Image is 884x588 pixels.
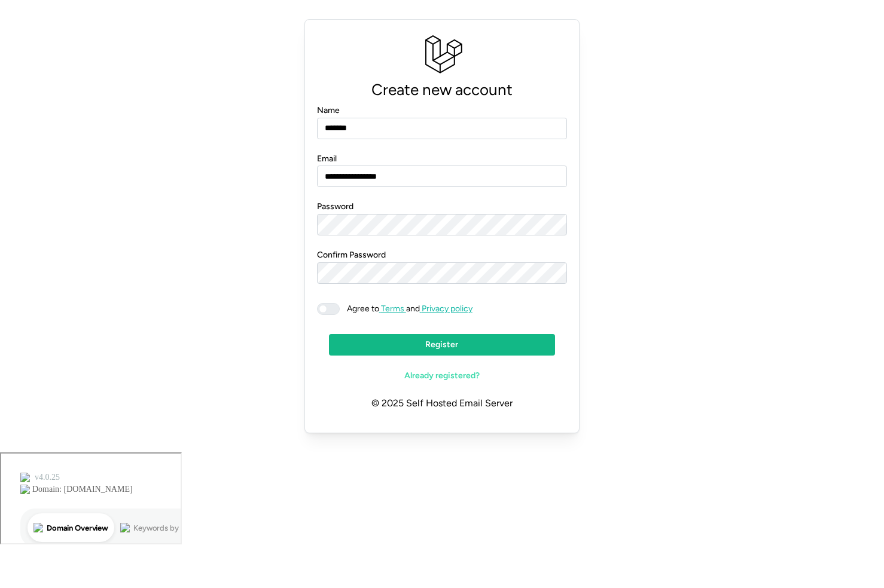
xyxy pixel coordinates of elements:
img: logo_orange.svg [19,19,29,29]
span: and [340,303,473,315]
a: Terms [379,304,406,314]
a: Privacy policy [420,304,473,314]
a: Already registered? [329,365,556,387]
img: tab_domain_overview_orange.svg [32,69,42,79]
img: website_grey.svg [19,31,29,41]
span: Agree to [347,304,379,314]
span: Register [425,335,458,355]
span: Already registered? [404,366,480,386]
img: tab_keywords_by_traffic_grey.svg [119,69,129,79]
label: Name [317,104,340,117]
p: © 2025 Self Hosted Email Server [317,387,568,421]
div: v 4.0.25 [33,19,59,29]
button: Register [329,334,556,356]
div: Domain Overview [45,71,107,78]
label: Email [317,152,337,166]
p: Create new account [317,77,568,103]
label: Password [317,200,353,213]
label: Confirm Password [317,249,386,262]
div: Domain: [DOMAIN_NAME] [31,31,132,41]
div: Keywords by Traffic [132,71,202,78]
